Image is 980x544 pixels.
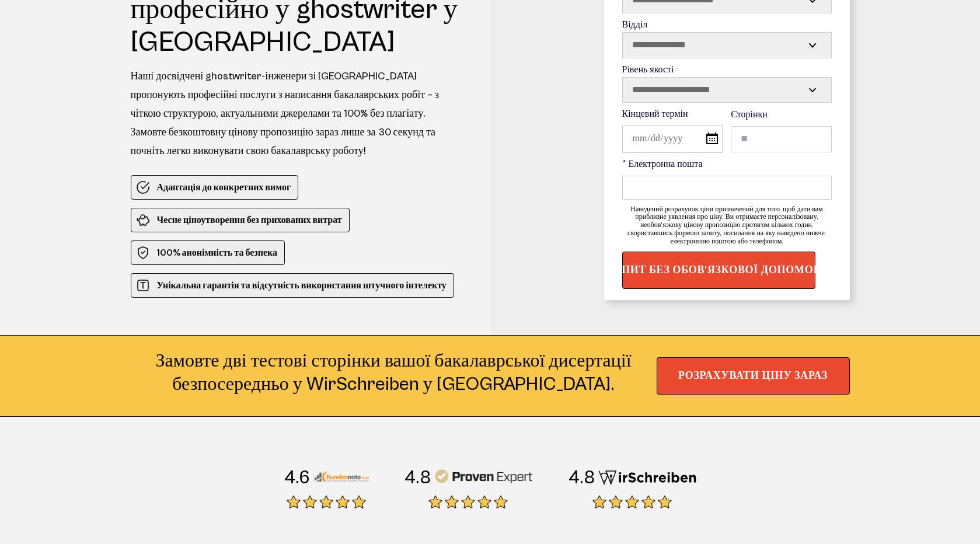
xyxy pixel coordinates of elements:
[622,109,688,119] font: Кінцевий термін
[622,19,648,30] font: Відділ
[136,246,150,260] img: 100% анонімність та безпека
[287,495,366,509] img: зірки
[622,176,832,200] input: * Електронна пошта
[622,252,815,289] button: ЗАПИТ БЕЗ ОБОВ'ЯЗКОВОЇ ДОПОМОГИ
[622,125,723,153] input: Кінцевий термін
[428,495,508,509] img: зірки
[157,215,342,225] font: Чесне ціноутворення без прихованих витрат
[131,126,436,157] font: Замовте безкоштовну цінову пропозицію зараз лише за 30 секунд та почніть легко виконувати свою ба...
[608,264,829,276] font: ЗАПИТ БЕЗ ОБОВ'ЯЗКОВОЇ ДОПОМОГИ
[136,180,150,194] img: Адаптація до конкретних вимог
[568,467,595,489] font: 4.8
[678,369,828,382] font: РОЗРАХУВАТИ ЦІНУ ЗАРАЗ
[623,33,831,57] select: Відділ
[131,70,440,120] font: Наші досвідчені ghostwriter-інженери зі [GEOGRAPHIC_DATA] пропонують професійні послуги з написан...
[284,467,310,489] font: 4.6
[592,495,672,509] img: зірки
[622,159,703,169] font: * Електронна пошта
[136,213,150,227] img: Чесне ціноутворення без прихованих витрат
[404,467,431,489] font: 4.8
[136,278,150,292] img: Унікальна гарантія та відсутність використання штучного інтелекту
[312,465,369,489] img: Рейтинг клієнтів
[157,182,291,193] font: Адаптація до конкретних вимог
[627,205,826,245] font: Наведений розрахунок ціни призначений для того, щоб дати вам приблизне уявлення про ціну. Ви отри...
[155,350,631,395] font: Замовте дві тестові сторінки вашої бакалаврської дисертації безпосередньо у WirSchreiben у [GEOGR...
[731,109,768,120] font: Сторінки
[157,280,447,291] font: Унікальна гарантія та відсутність використання штучного інтелекту
[623,78,831,102] select: Рівень якості
[622,64,674,75] font: Рівень якості
[157,247,278,258] font: 100% анонімність та безпека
